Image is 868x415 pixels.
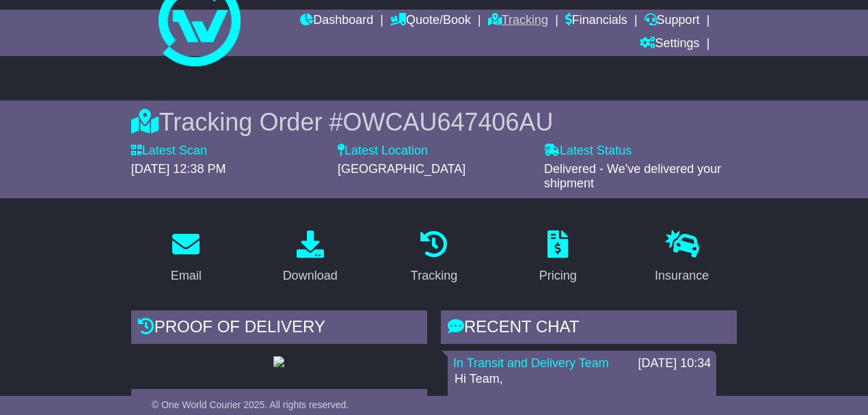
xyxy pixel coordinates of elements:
label: Latest Scan [131,144,207,159]
a: Dashboard [300,10,373,33]
a: Pricing [530,226,586,290]
span: OWCAU647406AU [342,108,553,136]
div: [DATE] 10:34 [638,356,711,371]
label: Latest Location [338,144,428,159]
a: Settings [640,33,700,56]
a: Support [645,10,700,33]
img: GetPodImage [273,356,284,367]
a: Tracking [488,10,548,33]
span: Delivered - We've delivered your shipment [544,162,721,191]
div: Insurance [655,267,709,285]
a: Financials [565,10,627,33]
div: Download [283,267,338,285]
span: [DATE] 12:38 PM [131,162,226,176]
a: Tracking [402,226,466,290]
span: © One World Courier 2025. All rights reserved. [152,399,349,410]
a: Email [162,226,211,290]
div: RECENT CHAT [441,310,737,347]
div: Tracking [411,267,457,285]
a: Quote/Book [390,10,471,33]
a: Insurance [646,226,718,290]
div: Email [171,267,202,285]
label: Latest Status [544,144,632,159]
a: In Transit and Delivery Team [453,356,609,370]
p: Hi Team, [455,372,709,387]
a: Download [274,226,347,290]
div: Pricing [539,267,577,285]
div: Proof of Delivery [131,310,427,347]
div: Tracking Order # [131,107,737,137]
p: You're welcome. [455,394,709,409]
span: [GEOGRAPHIC_DATA] [338,162,465,176]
